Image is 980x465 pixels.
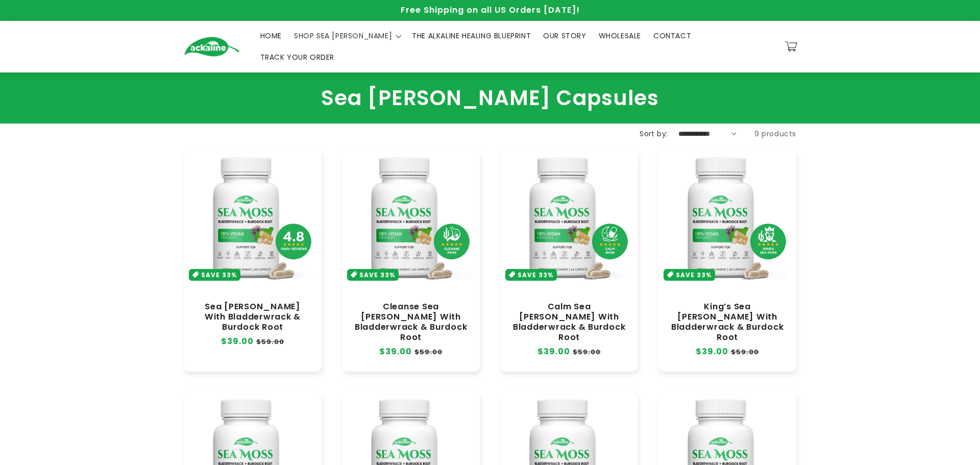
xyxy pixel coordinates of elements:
[294,31,392,40] span: SHOP SEA [PERSON_NAME]
[593,25,647,46] a: WHOLESALE
[288,25,406,46] summary: SHOP SEA [PERSON_NAME]
[184,37,240,57] img: Ackaline
[754,129,796,139] span: 9 products
[647,25,697,46] a: CONTACT
[406,25,537,46] a: THE ALKALINE HEALING BLUEPRINT
[401,4,580,16] span: Free Shipping on all US Orders [DATE]!
[184,85,796,111] h1: Sea [PERSON_NAME] Capsules
[412,31,531,40] span: THE ALKALINE HEALING BLUEPRINT
[599,31,641,40] span: WHOLESALE
[254,25,288,46] a: HOME
[669,302,786,343] a: King’s Sea [PERSON_NAME] With Bladderwrack & Burdock Root
[260,53,335,62] span: TRACK YOUR ORDER
[510,302,628,343] a: Calm Sea [PERSON_NAME] With Bladderwrack & Burdock Root
[194,302,311,332] a: Sea [PERSON_NAME] With Bladderwrack & Burdock Root
[543,31,586,40] span: OUR STORY
[640,129,668,139] label: Sort by:
[352,302,470,343] a: Cleanse Sea [PERSON_NAME] With Bladderwrack & Burdock Root
[254,46,341,68] a: TRACK YOUR ORDER
[653,31,691,40] span: CONTACT
[537,25,592,46] a: OUR STORY
[260,31,282,40] span: HOME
